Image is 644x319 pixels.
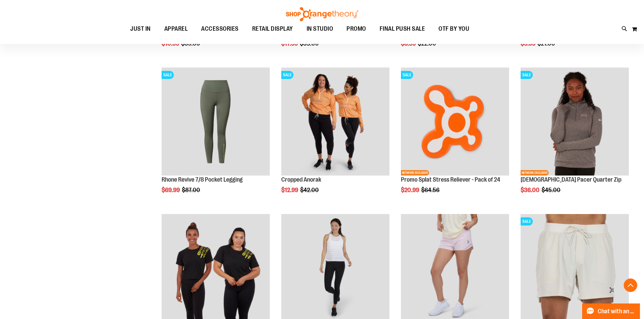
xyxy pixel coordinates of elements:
span: OTF BY YOU [438,21,469,36]
a: APPAREL [158,21,195,37]
a: Rhone Revive 7/8 Pocket Legging [162,176,243,183]
span: ACCESSORIES [201,21,239,36]
button: Chat with an Expert [582,303,640,319]
span: $42.00 [300,187,320,193]
button: Back To Top [624,278,637,292]
a: OTF BY YOU [432,21,476,37]
span: SALE [401,71,413,79]
a: [DEMOGRAPHIC_DATA] Pacer Quarter Zip [521,176,621,183]
span: RETAIL DISPLAY [252,21,293,36]
div: product [517,64,632,211]
div: product [278,64,393,211]
span: NETWORK EXCLUSIVE [521,170,549,176]
a: ACCESSORIES [194,21,245,37]
span: SALE [521,71,533,79]
span: APPAREL [164,21,188,36]
a: Cropped Anorak primary imageSALE [281,68,389,177]
div: product [398,64,512,211]
img: Shop Orangetheory [285,7,359,21]
a: PROMO [340,21,373,37]
span: $69.99 [162,187,181,193]
span: $36.00 [521,187,541,193]
span: SALE [281,71,293,79]
a: Rhone Revive 7/8 Pocket LeggingSALE [162,68,270,177]
a: Promo Splat Stress Reliever - Pack of 24 [401,176,500,183]
a: Product image for Splat Stress Reliever - Pack of 24SALENETWORK EXCLUSIVE [401,68,509,177]
img: Product image for Splat Stress Reliever - Pack of 24 [401,68,509,176]
span: SALE [162,71,174,79]
img: Rhone Revive 7/8 Pocket Legging [162,68,270,176]
span: $45.00 [542,187,562,193]
span: SALE [521,217,533,225]
span: $87.00 [182,187,201,193]
div: product [158,64,273,211]
span: IN STUDIO [307,21,333,36]
span: $64.56 [421,187,440,193]
span: NETWORK EXCLUSIVE [401,170,429,176]
span: PROMO [347,21,366,36]
a: FINAL PUSH SALE [373,21,432,36]
span: JUST IN [130,21,151,36]
span: $20.99 [401,187,420,193]
a: Product image for Ladies Pacer Quarter ZipSALENETWORK EXCLUSIVE [521,68,629,177]
a: RETAIL DISPLAY [245,21,300,37]
span: Chat with an Expert [598,308,636,315]
span: FINAL PUSH SALE [380,21,425,36]
img: Cropped Anorak primary image [281,68,389,176]
a: JUST IN [123,21,158,37]
span: $12.99 [281,187,299,193]
a: Cropped Anorak [281,176,321,183]
a: IN STUDIO [300,21,340,37]
img: Product image for Ladies Pacer Quarter Zip [521,68,629,176]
